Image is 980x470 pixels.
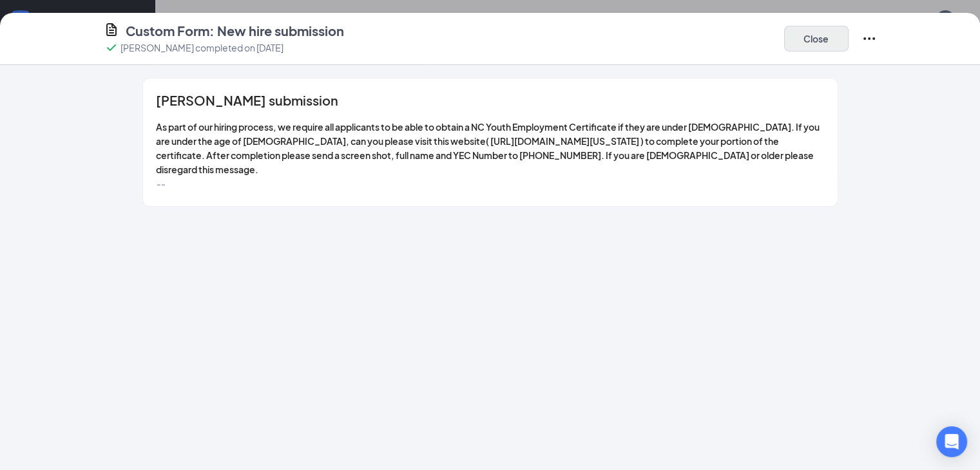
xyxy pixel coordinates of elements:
h4: Custom Form: New hire submission [126,22,344,40]
button: Close [784,26,849,52]
svg: CustomFormIcon [104,22,119,37]
svg: Ellipses [861,31,877,46]
span: [PERSON_NAME] submission [156,94,338,107]
p: [PERSON_NAME] completed on [DATE] [120,41,283,54]
span: -- [156,178,165,189]
span: As part of our hiring process, we require all applicants to be able to obtain a NC Youth Employme... [156,121,820,175]
div: Open Intercom Messenger [936,426,967,457]
svg: Checkmark [104,40,119,55]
